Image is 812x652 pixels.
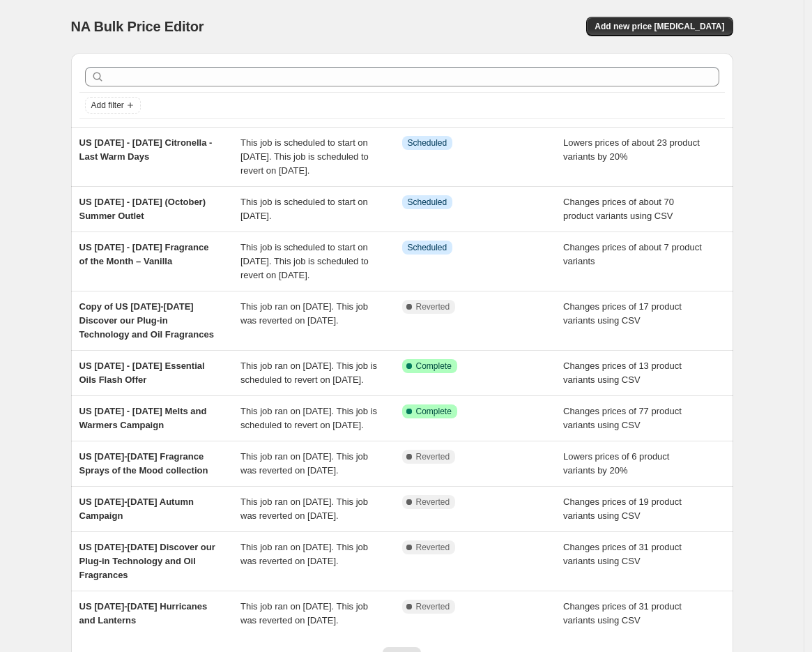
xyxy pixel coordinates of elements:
[408,242,447,253] span: Scheduled
[416,301,450,312] span: Reverted
[79,242,209,266] span: US [DATE] - [DATE] Fragrance of the Month – Vanilla
[416,601,450,612] span: Reverted
[563,406,682,430] span: Changes prices of 77 product variants using CSV
[85,97,141,114] button: Add filter
[563,542,682,566] span: Changes prices of 31 product variants using CSV
[408,137,447,149] span: Scheduled
[240,197,368,221] span: This job is scheduled to start on [DATE].
[79,361,205,385] span: US [DATE] - [DATE] Essential Oils Flash Offer
[71,19,204,34] span: NA Bulk Price Editor
[416,451,450,462] span: Reverted
[563,242,702,266] span: Changes prices of about 7 product variants
[79,137,213,162] span: US [DATE] - [DATE] Citronella - Last Warm Days
[240,601,368,626] span: This job ran on [DATE]. This job was reverted on [DATE].
[563,601,682,626] span: Changes prices of 31 product variants using CSV
[408,197,447,208] span: Scheduled
[240,242,369,280] span: This job is scheduled to start on [DATE]. This job is scheduled to revert on [DATE].
[79,601,208,626] span: US [DATE]-[DATE] Hurricanes and Lanterns
[240,406,377,430] span: This job ran on [DATE]. This job is scheduled to revert on [DATE].
[79,197,206,221] span: US [DATE] - [DATE] (October) Summer Outlet
[416,361,452,372] span: Complete
[240,301,368,326] span: This job ran on [DATE]. This job was reverted on [DATE].
[416,406,452,417] span: Complete
[91,100,124,111] span: Add filter
[563,451,669,476] span: Lowers prices of 6 product variants by 20%
[240,542,368,566] span: This job ran on [DATE]. This job was reverted on [DATE].
[79,406,207,430] span: US [DATE] - [DATE] Melts and Warmers Campaign
[416,496,450,508] span: Reverted
[595,21,724,32] span: Add new price [MEDICAL_DATA]
[416,542,450,553] span: Reverted
[240,137,369,176] span: This job is scheduled to start on [DATE]. This job is scheduled to revert on [DATE].
[563,197,674,221] span: Changes prices of about 70 product variants using CSV
[586,17,733,36] button: Add new price [MEDICAL_DATA]
[563,301,682,326] span: Changes prices of 17 product variants using CSV
[563,137,700,162] span: Lowers prices of about 23 product variants by 20%
[240,496,368,521] span: This job ran on [DATE]. This job was reverted on [DATE].
[79,496,194,521] span: US [DATE]-[DATE] Autumn Campaign
[563,361,682,385] span: Changes prices of 13 product variants using CSV
[563,496,682,521] span: Changes prices of 19 product variants using CSV
[79,451,208,476] span: US [DATE]-[DATE] Fragrance Sprays of the Mood collection
[79,301,214,340] span: Copy of US [DATE]-[DATE] Discover our Plug-in Technology and Oil Fragrances
[79,542,215,580] span: US [DATE]-[DATE] Discover our Plug-in Technology and Oil Fragrances
[240,451,368,476] span: This job ran on [DATE]. This job was reverted on [DATE].
[240,361,377,385] span: This job ran on [DATE]. This job is scheduled to revert on [DATE].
